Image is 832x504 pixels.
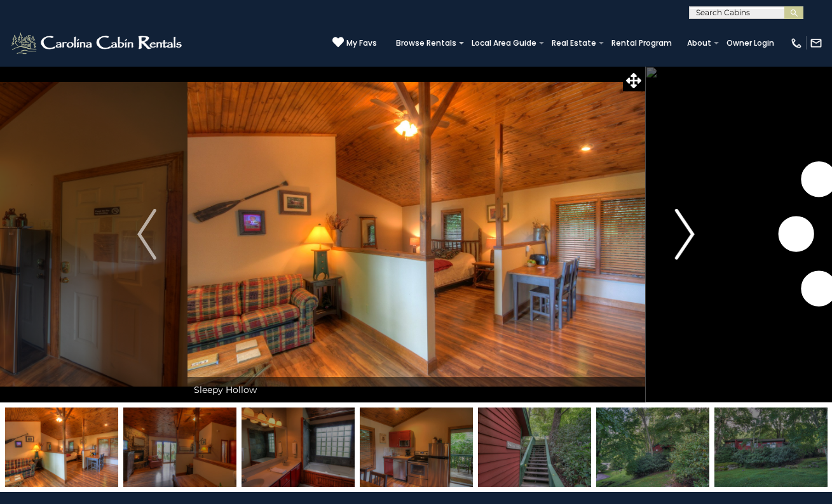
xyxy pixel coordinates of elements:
div: Sleepy Hollow [188,377,645,402]
button: Previous [107,66,188,402]
img: 163260950 [596,408,709,487]
img: 163260947 [242,408,355,487]
a: Browse Rentals [390,34,463,52]
a: My Favs [332,36,377,50]
img: 163260949 [478,408,591,487]
img: 163260948 [360,408,473,487]
a: Local Area Guide [465,34,543,52]
img: White-1-2.png [10,30,186,56]
img: mail-regular-white.png [810,37,822,50]
a: Real Estate [545,34,603,52]
span: My Favs [346,37,377,49]
img: 163260941 [123,408,236,487]
a: About [681,34,718,52]
img: arrow [137,209,156,260]
img: phone-regular-white.png [790,37,803,50]
a: Rental Program [605,34,678,52]
a: Owner Login [720,34,781,52]
img: 163260931 [5,408,118,487]
img: arrow [676,209,695,260]
img: 163260951 [714,408,828,487]
button: Next [644,66,725,402]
